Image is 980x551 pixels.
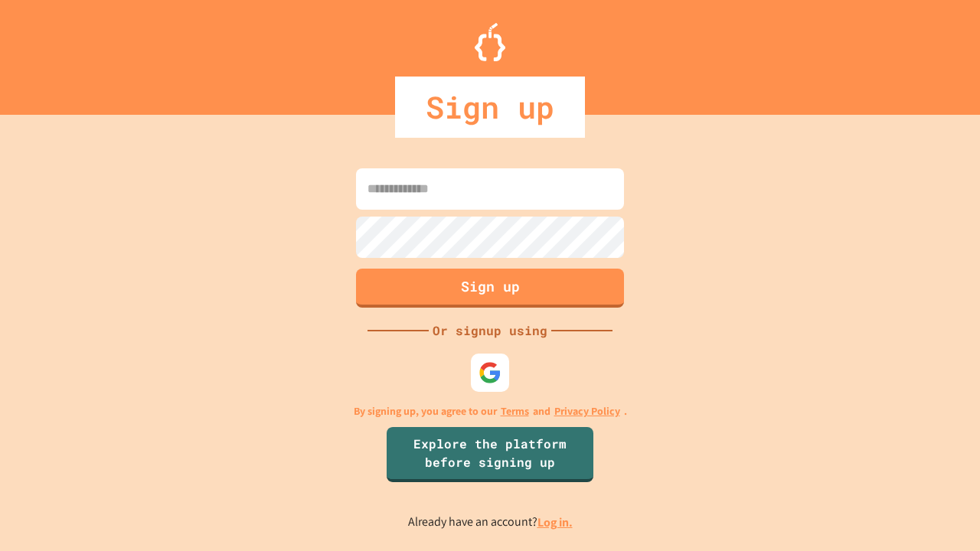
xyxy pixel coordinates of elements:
[354,403,627,419] p: By signing up, you agree to our and .
[537,514,573,530] a: Log in.
[395,77,585,138] div: Sign up
[501,403,529,419] a: Terms
[916,490,965,536] iframe: chat widget
[475,23,505,61] img: Logo.svg
[429,321,551,340] div: Or signup using
[387,427,593,482] a: Explore the platform before signing up
[853,423,965,488] iframe: chat widget
[356,269,624,308] button: Sign up
[479,361,501,384] img: google-icon.svg
[554,403,620,419] a: Privacy Policy
[408,513,573,532] p: Already have an account?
